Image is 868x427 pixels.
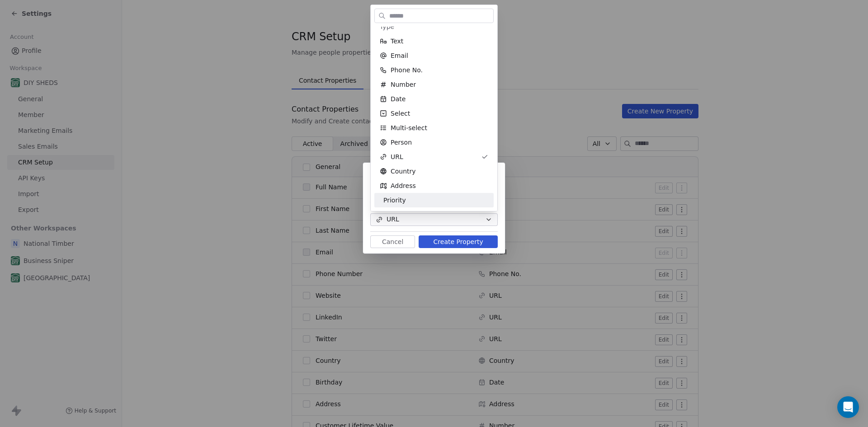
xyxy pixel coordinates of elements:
[391,181,416,190] span: Address
[391,37,403,46] span: Text
[391,94,406,103] span: Date
[391,138,412,147] span: Person
[391,167,416,176] span: Country
[380,22,394,31] span: Type
[391,80,416,89] span: Number
[391,152,403,161] span: URL
[374,19,494,207] div: Suggestions
[391,51,408,60] span: Email
[391,123,427,132] span: Multi-select
[391,109,410,118] span: Select
[391,66,423,75] span: Phone No.
[383,196,406,205] span: Priority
